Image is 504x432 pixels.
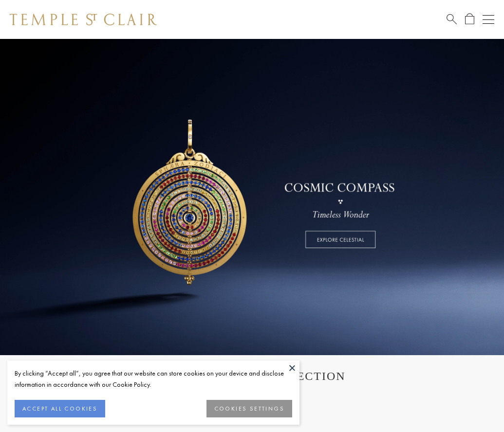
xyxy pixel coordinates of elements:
button: COOKIES SETTINGS [206,400,292,417]
a: Open Shopping Bag [465,13,474,25]
img: Temple St. Clair [10,14,157,25]
button: ACCEPT ALL COOKIES [15,400,105,417]
a: Search [447,13,457,25]
div: By clicking “Accept all”, you agree that our website can store cookies on your device and disclos... [15,368,292,390]
button: Open navigation [483,14,494,25]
